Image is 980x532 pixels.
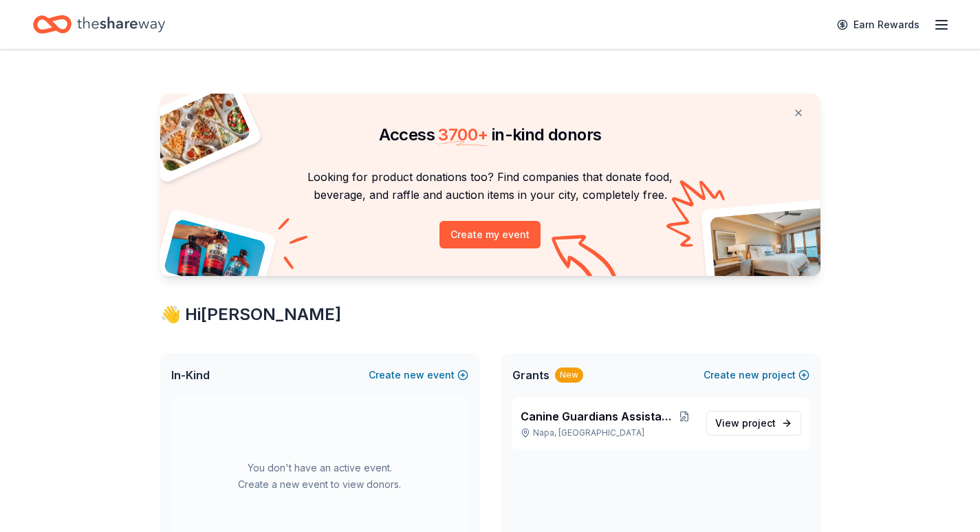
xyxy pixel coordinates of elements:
[177,168,804,204] p: Looking for product donations too? Find companies that donate food, beverage, and raffle and auct...
[404,367,424,383] span: new
[144,85,252,173] img: Pizza
[739,367,759,383] span: new
[742,417,776,429] span: project
[33,8,165,41] a: Home
[829,12,928,37] a: Earn Rewards
[438,125,488,145] span: 3700 +
[715,415,776,432] span: View
[171,367,210,383] span: In-Kind
[160,304,820,326] div: 👋 Hi [PERSON_NAME]
[521,408,673,425] span: Canine Guardians Assistance Dogs
[439,221,541,248] button: Create my event
[706,411,801,436] a: View project
[521,427,695,438] p: Napa, [GEOGRAPHIC_DATA]
[552,235,620,286] img: Curvy arrow
[512,367,549,383] span: Grants
[369,367,468,383] button: Createnewevent
[379,125,602,145] span: Access in-kind donors
[704,367,809,383] button: Createnewproject
[555,368,583,383] div: New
